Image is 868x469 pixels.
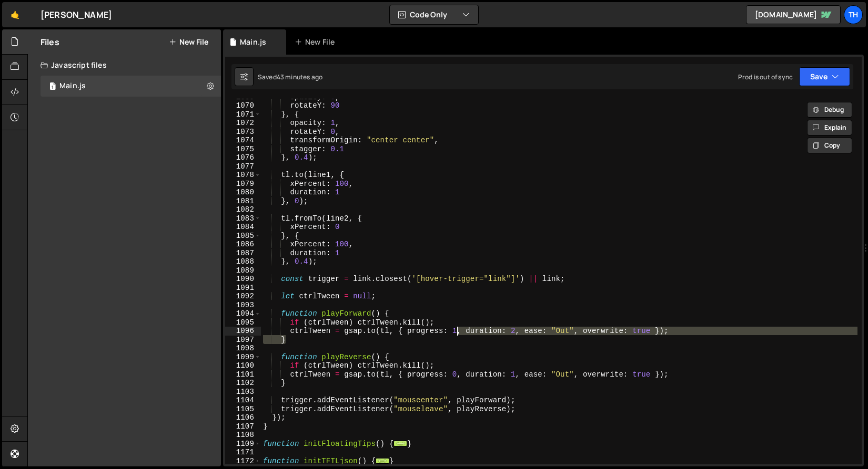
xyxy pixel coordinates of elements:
[225,145,261,154] div: 1075
[225,136,261,145] div: 1074
[807,120,852,136] button: Explain
[225,422,261,431] div: 1107
[225,180,261,189] div: 1079
[225,119,261,128] div: 1072
[225,292,261,301] div: 1092
[225,431,261,440] div: 1108
[844,5,863,24] a: Th
[225,171,261,180] div: 1078
[746,5,841,24] a: [DOMAIN_NAME]
[225,162,261,171] div: 1077
[225,214,261,223] div: 1083
[225,353,261,362] div: 1099
[225,344,261,353] div: 1098
[225,440,261,449] div: 1109
[225,396,261,405] div: 1104
[807,138,852,153] button: Copy
[225,101,261,110] div: 1070
[225,266,261,275] div: 1089
[225,379,261,388] div: 1102
[225,205,261,214] div: 1082
[225,275,261,284] div: 1090
[225,188,261,197] div: 1080
[225,361,261,370] div: 1100
[225,197,261,206] div: 1081
[393,440,407,446] span: ...
[225,301,261,310] div: 1093
[807,102,852,118] button: Debug
[225,232,261,241] div: 1085
[225,413,261,422] div: 1106
[169,38,208,46] button: New File
[258,72,322,81] div: Saved
[225,370,261,379] div: 1101
[225,240,261,249] div: 1086
[225,405,261,414] div: 1105
[225,336,261,345] div: 1097
[225,448,261,457] div: 1171
[225,110,261,119] div: 1071
[240,37,266,47] div: Main.js
[738,72,793,81] div: Prod is out of sync
[225,249,261,258] div: 1087
[59,81,86,91] div: Main.js
[225,327,261,336] div: 1096
[390,5,478,24] button: Code Only
[225,318,261,327] div: 1095
[225,257,261,266] div: 1088
[225,388,261,397] div: 1103
[376,457,389,463] span: ...
[225,309,261,318] div: 1094
[225,284,261,293] div: 1091
[225,128,261,137] div: 1073
[41,8,112,21] div: [PERSON_NAME]
[41,76,221,97] div: 16840/46037.js
[41,36,59,48] h2: Files
[295,37,339,47] div: New File
[799,67,850,86] button: Save
[28,55,221,76] div: Javascript files
[225,457,261,466] div: 1172
[225,153,261,162] div: 1076
[49,83,56,91] span: 1
[2,2,28,27] a: 🤙
[225,223,261,232] div: 1084
[277,72,322,81] div: 43 minutes ago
